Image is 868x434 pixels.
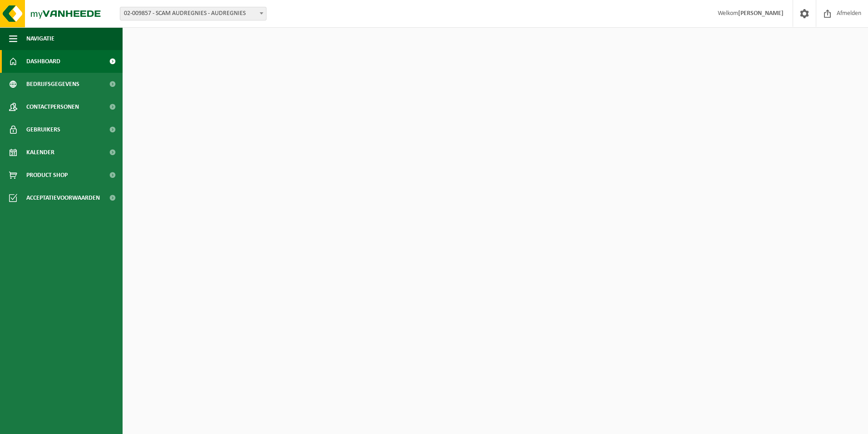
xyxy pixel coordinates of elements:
[26,27,54,50] span: Navigatie
[26,187,100,209] span: Acceptatievoorwaarden
[26,96,79,118] span: Contactpersonen
[26,50,60,73] span: Dashboard
[26,73,79,96] span: Bedrijfsgegevens
[120,7,266,20] span: 02-009857 - SCAM AUDREGNIES - AUDREGNIES
[26,141,54,164] span: Kalender
[738,10,784,17] strong: [PERSON_NAME]
[26,164,68,187] span: Product Shop
[120,7,266,20] span: 02-009857 - SCAM AUDREGNIES - AUDREGNIES
[26,118,60,141] span: Gebruikers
